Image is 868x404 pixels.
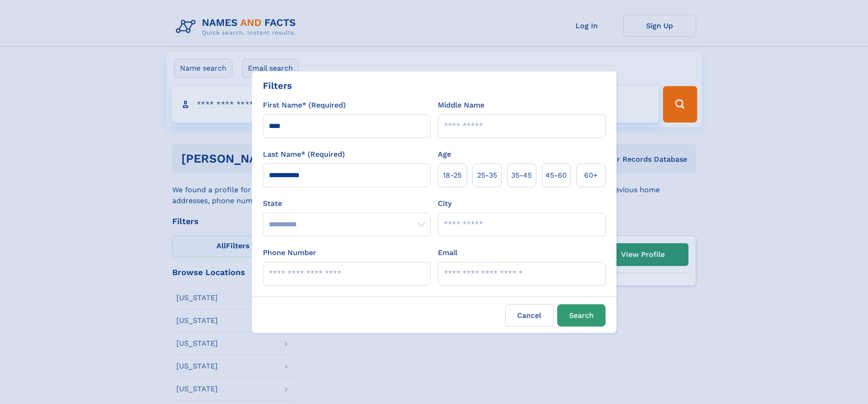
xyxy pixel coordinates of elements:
span: 60+ [584,170,598,181]
label: First Name* (Required) [263,100,346,111]
label: Phone Number [263,247,316,258]
label: Last Name* (Required) [263,149,345,160]
label: Middle Name [438,100,484,111]
button: Search [557,304,606,327]
div: Filters [263,79,292,92]
span: 18‑25 [443,170,462,181]
label: Email [438,247,457,258]
label: Cancel [505,304,554,327]
label: City [438,198,452,209]
label: State [263,198,431,209]
span: 35‑45 [511,170,532,181]
span: 45‑60 [545,170,567,181]
label: Age [438,149,451,160]
span: 25‑35 [477,170,497,181]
